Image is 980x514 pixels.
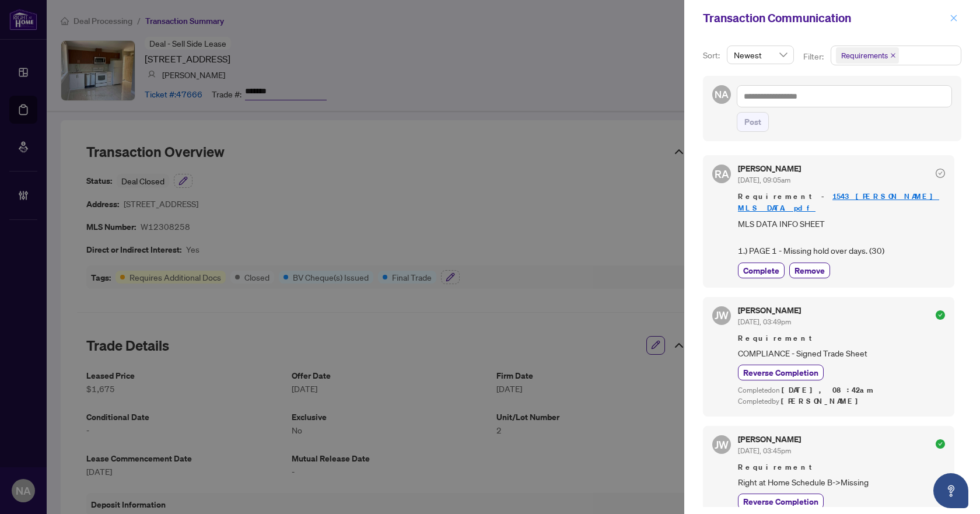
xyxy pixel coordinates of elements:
[782,385,875,395] span: [DATE], 08:42am
[743,264,779,277] span: Complete
[836,47,899,64] span: Requirements
[738,333,945,344] span: Requirement
[794,264,825,277] span: Remove
[841,50,888,61] span: Requirements
[738,191,939,213] a: 1543 [PERSON_NAME] MLS DATA.pdf
[715,307,729,323] span: JW
[738,191,945,214] span: Requirement -
[936,169,945,178] span: check-circle
[734,46,787,64] span: Newest
[936,310,945,320] span: check-circle
[781,396,864,406] span: [PERSON_NAME]
[890,53,896,58] span: close
[738,263,785,278] button: Complete
[738,385,945,396] div: Completed on
[738,461,945,473] span: Requirement
[738,435,801,443] h5: [PERSON_NAME]
[738,365,824,380] button: Reverse Completion
[738,317,791,326] span: [DATE], 03:49pm
[738,494,824,509] button: Reverse Completion
[743,495,818,508] span: Reverse Completion
[738,165,801,173] h5: [PERSON_NAME]
[950,14,958,22] span: close
[738,396,945,407] div: Completed by
[738,217,945,258] span: MLS DATA INFO SHEET 1.) PAGE 1 - Missing hold over days. (30)
[703,49,722,62] p: Sort:
[738,176,790,184] span: [DATE], 09:05am
[715,166,729,182] span: RA
[738,475,945,489] span: Right at Home Schedule B->Missing
[738,306,801,314] h5: [PERSON_NAME]
[789,263,830,278] button: Remove
[715,436,729,453] span: JW
[933,473,968,508] button: Open asap
[715,87,729,102] span: NA
[703,9,946,27] div: Transaction Communication
[743,366,818,379] span: Reverse Completion
[738,446,791,455] span: [DATE], 03:45pm
[936,439,945,449] span: check-circle
[737,112,769,132] button: Post
[803,50,825,63] p: Filter:
[738,347,945,360] span: COMPLIANCE - Signed Trade Sheet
